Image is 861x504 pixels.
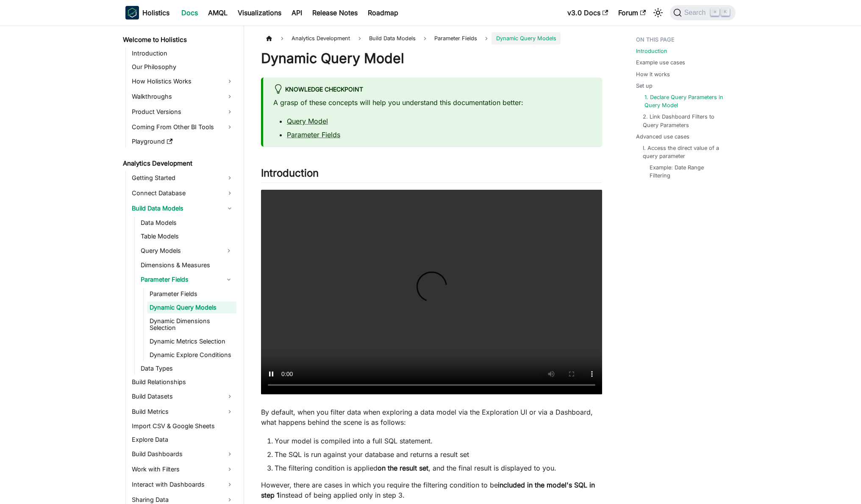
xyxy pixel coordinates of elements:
a: Explore Data [129,434,236,446]
a: 1. Declare Query Parameters in Query Model [644,93,729,109]
div: knowledge checkpoint [273,84,592,95]
a: Playground [129,136,236,147]
a: Build Dashboards [129,447,236,461]
span: Dynamic Query Models [492,32,560,44]
a: Walkthroughs [129,90,236,103]
a: API [286,6,307,19]
button: Search (Command+K) [670,5,736,20]
li: The SQL is run against your database and returns a result set [275,449,602,460]
nav: Docs sidebar [117,25,244,504]
a: Example use cases [636,58,685,66]
a: Parameter Fields [287,130,340,139]
p: A grasp of these concepts will help you understand this documentation better: [273,97,592,108]
a: Analytics Development [120,158,236,169]
a: Forum [613,6,651,19]
a: Set up [636,82,653,90]
span: Build Data Models [365,32,420,44]
button: Switch between dark and light mode (currently light mode) [651,6,665,19]
kbd: K [721,8,730,16]
a: Docs [176,6,203,19]
h1: Dynamic Query Model [261,50,602,67]
kbd: ⌘ [711,8,719,16]
b: Holistics [142,8,169,18]
a: Query Models [138,244,221,258]
a: v3.0 Docs [562,6,613,19]
a: Build Relationships [129,376,236,388]
a: I. Access the direct value of a query parameter [643,144,727,160]
a: Build Metrics [129,405,236,418]
a: How Holistics Works [129,75,236,88]
a: Dynamic Query Models [147,302,236,313]
a: Advanced use cases [636,133,689,141]
a: Product Versions [129,105,236,119]
a: Dynamic Metrics Selection [147,335,236,347]
a: Interact with Dashboards [129,478,236,491]
li: The filtering condition is applied , and the final result is displayed to you. [275,463,602,473]
a: Table Models [138,230,236,242]
a: AMQL [203,6,233,19]
a: Parameter Fields [147,288,236,300]
a: HolisticsHolistics [125,6,169,19]
li: Your model is compiled into a full SQL statement. [275,436,602,446]
strong: included in the model's SQL in step 1 [261,481,595,499]
span: Parameter Fields [434,35,477,42]
a: Getting Started [129,171,236,185]
a: Data Models [138,217,236,229]
button: Expand sidebar category 'Query Models' [221,244,236,258]
a: Home page [261,32,277,44]
a: Release Notes [307,6,363,19]
a: Build Data Models [129,202,236,215]
span: Search [682,9,711,17]
nav: Breadcrumbs [261,32,602,44]
a: How it works [636,70,670,78]
a: Dynamic Dimensions Selection [147,315,236,334]
strong: on the result set [378,464,428,472]
p: By default, when you filter data when exploring a data model via the Exploration UI or via a Dash... [261,407,602,427]
a: Example: Date Range Filtering [650,163,724,180]
button: Collapse sidebar category 'Parameter Fields' [221,273,236,286]
a: Parameter Fields [430,32,481,44]
p: However, there are cases in which you require the filtering condition to be instead of being appl... [261,480,602,500]
a: 2. Link Dashboard Filters to Query Parameters [643,113,727,129]
a: Roadmap [363,6,403,19]
a: Parameter Fields [138,273,221,286]
a: Coming From Other BI Tools [129,120,236,134]
a: Welcome to Holistics [120,34,236,46]
a: Visualizations [233,6,286,19]
a: Data Types [138,363,236,374]
img: Holistics [125,6,139,19]
a: Build Datasets [129,390,236,403]
a: Work with Filters [129,462,236,476]
a: Our Philosophy [129,61,236,73]
a: Import CSV & Google Sheets [129,420,236,432]
a: Dimensions & Measures [138,259,236,271]
span: Analytics Development [287,32,354,44]
a: Connect Database [129,186,236,200]
video: Your browser does not support embedding video, but you can . [261,190,602,394]
a: Query Model [287,117,328,125]
h2: Introduction [261,167,602,183]
a: Dynamic Explore Conditions [147,349,236,361]
a: Introduction [636,47,667,55]
a: Introduction [129,47,236,59]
